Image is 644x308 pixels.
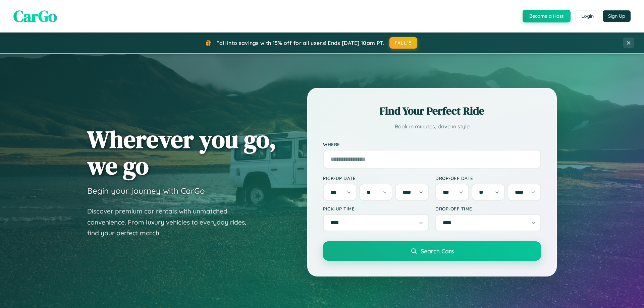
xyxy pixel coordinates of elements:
p: Discover premium car rentals with unmatched convenience. From luxury vehicles to everyday rides, ... [87,206,255,239]
label: Pick-up Date [323,175,429,181]
span: CarGo [13,5,57,27]
button: Become a Host [523,10,571,22]
h3: Begin your journey with CarGo [87,186,205,196]
label: Drop-off Date [435,175,541,181]
span: Fall into savings with 15% off for all users! Ends [DATE] 10am PT. [216,40,384,46]
span: Search Cars [421,247,454,255]
button: Sign Up [603,10,631,22]
button: Login [576,10,599,22]
p: Book in minutes, drive in style [323,122,541,131]
label: Where [323,141,541,147]
label: Pick-up Time [323,206,429,211]
h2: Find Your Perfect Ride [323,104,541,118]
label: Drop-off Time [435,206,541,211]
button: FALL15 [389,37,418,49]
button: Search Cars [323,241,541,261]
h1: Wherever you go, we go [87,126,276,179]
